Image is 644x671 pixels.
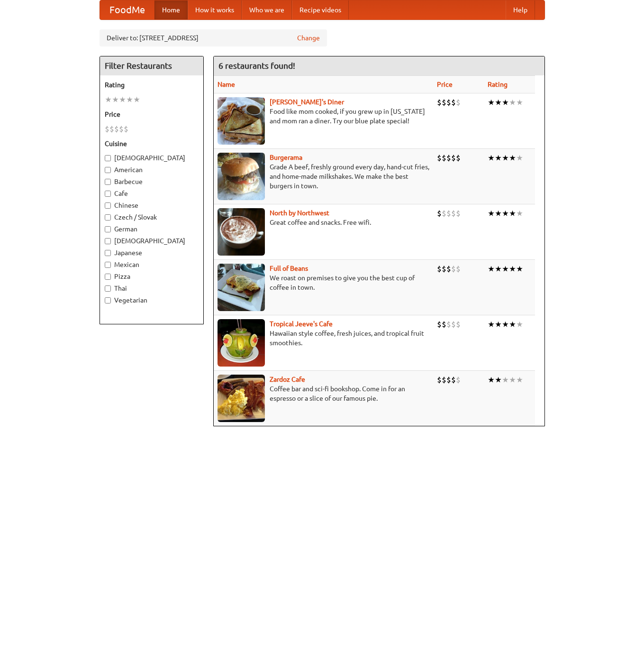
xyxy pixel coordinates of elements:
[509,264,516,274] li: ★
[270,98,344,106] a: [PERSON_NAME]'s Diner
[270,209,329,217] a: North by Northwest
[292,0,349,19] a: Recipe videos
[218,162,429,191] p: Grade A beef, freshly ground every day, hand-cut fries, and home-made milkshakes. We make the bes...
[124,124,128,134] li: $
[495,208,502,219] li: ★
[509,97,516,108] li: ★
[516,319,523,330] li: ★
[446,153,451,163] li: $
[218,264,265,311] img: beans.jpg
[105,167,111,173] input: American
[105,284,199,293] label: Thai
[437,97,442,108] li: $
[109,124,114,134] li: $
[446,208,451,219] li: $
[456,153,461,163] li: $
[502,208,509,219] li: ★
[105,191,111,197] input: Cafe
[509,153,516,163] li: ★
[502,319,509,330] li: ★
[509,375,516,385] li: ★
[495,375,502,385] li: ★
[270,154,302,161] a: Burgerama
[446,97,451,108] li: $
[442,264,446,274] li: $
[218,218,429,227] p: Great coffee and snacks. Free wifi.
[105,224,199,234] label: German
[218,81,235,88] a: Name
[488,319,495,330] li: ★
[105,202,111,209] input: Chinese
[105,297,111,303] input: Vegetarian
[105,165,199,175] label: American
[218,208,265,256] img: north.jpg
[270,376,305,383] a: Zardoz Cafe
[446,375,451,385] li: $
[488,153,495,163] li: ★
[270,320,333,328] a: Tropical Jeeve's Cafe
[105,80,199,90] h5: Rating
[100,0,154,19] a: FoodMe
[105,212,199,222] label: Czech / Slovak
[105,214,111,221] input: Czech / Slovak
[442,97,446,108] li: $
[119,124,124,134] li: $
[456,97,461,108] li: $
[516,153,523,163] li: ★
[437,264,442,274] li: $
[119,94,126,105] li: ★
[218,97,265,145] img: sallys.jpg
[218,319,265,367] img: jeeves.jpg
[218,107,429,126] p: Food like mom cooked, if you grew up in [US_STATE] and mom ran a diner. Try our blue plate special!
[242,0,292,19] a: Who we are
[105,238,111,244] input: [DEMOGRAPHIC_DATA]
[218,61,295,70] ng-pluralize: 6 restaurants found!
[105,189,199,198] label: Cafe
[506,0,535,19] a: Help
[516,97,523,108] li: ★
[188,0,242,19] a: How it works
[297,33,320,43] a: Change
[495,97,502,108] li: ★
[502,264,509,274] li: ★
[218,329,429,348] p: Hawaiian style coffee, fresh juices, and tropical fruit smoothies.
[112,94,119,105] li: ★
[516,208,523,219] li: ★
[100,56,203,75] h4: Filter Restaurants
[105,226,111,232] input: German
[451,319,456,330] li: $
[488,264,495,274] li: ★
[451,153,456,163] li: $
[456,264,461,274] li: $
[446,319,451,330] li: $
[105,262,111,268] input: Mexican
[105,250,111,256] input: Japanese
[451,375,456,385] li: $
[105,201,199,210] label: Chinese
[488,208,495,219] li: ★
[456,208,461,219] li: $
[516,375,523,385] li: ★
[105,179,111,185] input: Barbecue
[442,375,446,385] li: $
[451,97,456,108] li: $
[495,264,502,274] li: ★
[218,153,265,200] img: burgerama.jpg
[105,274,111,280] input: Pizza
[218,273,429,292] p: We roast on premises to give you the best cup of coffee in town.
[495,153,502,163] li: ★
[154,0,188,19] a: Home
[437,319,442,330] li: $
[218,375,265,422] img: zardoz.jpg
[495,319,502,330] li: ★
[437,208,442,219] li: $
[456,319,461,330] li: $
[105,153,199,163] label: [DEMOGRAPHIC_DATA]
[105,139,199,148] h5: Cuisine
[437,81,453,88] a: Price
[270,265,308,272] a: Full of Beans
[442,208,446,219] li: $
